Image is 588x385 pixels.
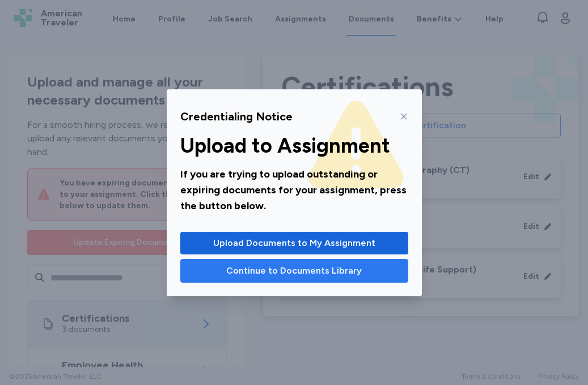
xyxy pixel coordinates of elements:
div: Credentialing Notice [180,109,293,124]
span: Continue to Documents Library [226,264,362,278]
div: If you are trying to upload outstanding or expiring documents for your assignment, press the butt... [180,166,408,214]
button: Continue to Documents Library [180,259,408,283]
button: Upload Documents to My Assignment [180,232,408,254]
span: Upload Documents to My Assignment [213,236,375,250]
div: Upload to Assignment [180,135,408,157]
